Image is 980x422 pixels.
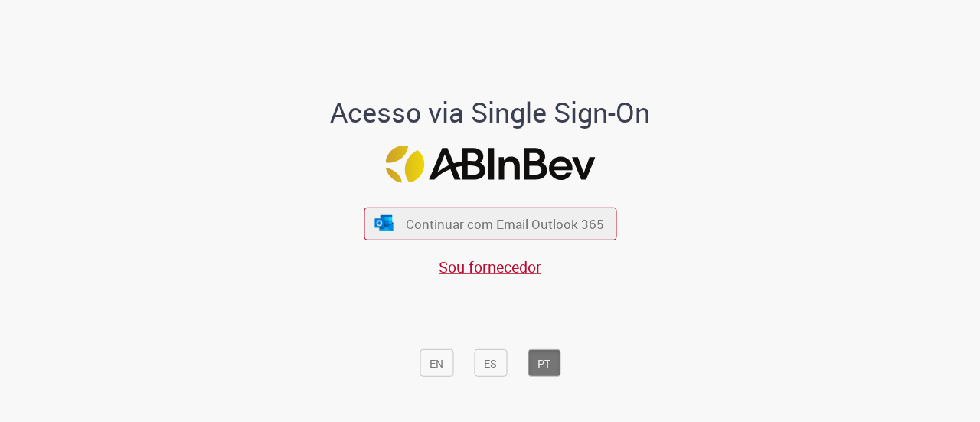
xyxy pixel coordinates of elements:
font: ES [484,356,497,371]
a: Sou fornecedor [439,256,541,276]
img: Logotipo da ABInBev [385,146,595,183]
font: Acesso via Single Sign-On [330,93,650,129]
font: PT [537,356,550,371]
button: EN [420,349,453,377]
font: Continuar com Email Outlook 365 [406,215,604,233]
button: ícone Azure/Microsoft 360 Continuar com Email Outlook 365 [364,208,616,240]
button: PT [528,349,560,377]
button: ES [474,349,507,377]
font: EN [430,356,443,371]
img: ícone Azure/Microsoft 360 [374,215,395,231]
